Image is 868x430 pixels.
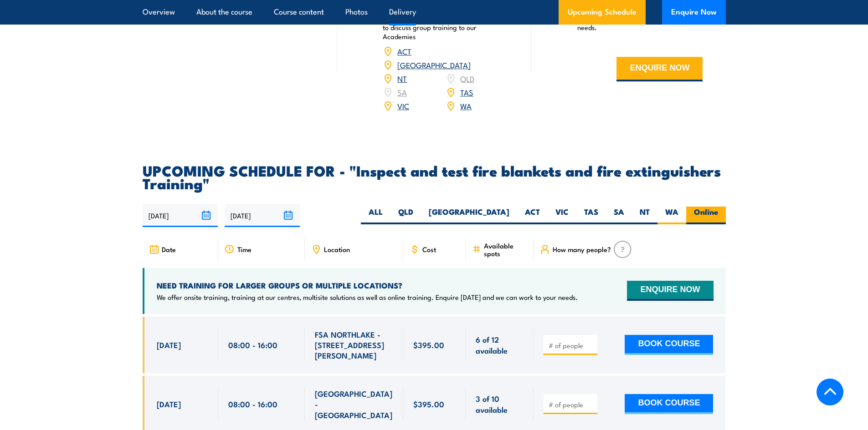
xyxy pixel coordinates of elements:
span: Location [324,245,350,253]
a: VIC [397,100,409,111]
a: TAS [460,86,473,97]
a: NT [397,73,407,84]
a: [GEOGRAPHIC_DATA] [397,59,471,70]
span: Time [237,245,252,253]
input: From date [143,204,218,227]
span: [DATE] [157,339,181,350]
input: To date [225,204,300,227]
input: # of people [549,341,594,350]
p: Book your training now or enquire [DATE] to discuss group training to our Academies [383,14,508,41]
label: WA [657,207,686,224]
label: QLD [390,207,421,224]
button: ENQUIRE NOW [616,57,703,81]
label: [GEOGRAPHIC_DATA] [421,207,517,224]
h2: UPCOMING SCHEDULE FOR - "Inspect and test fire blankets and fire extinguishers Training" [143,164,726,189]
span: [DATE] [157,399,181,409]
button: BOOK COURSE [625,394,713,414]
button: BOOK COURSE [625,335,713,355]
p: We offer onsite training, training at our centres, multisite solutions as well as online training... [157,293,578,302]
span: Available spots [484,242,527,257]
span: 08:00 - 16:00 [228,339,277,350]
button: ENQUIRE NOW [627,281,713,301]
span: [GEOGRAPHIC_DATA] - [GEOGRAPHIC_DATA] [315,388,393,420]
span: $395.00 [413,399,444,409]
span: 6 of 12 available [476,334,524,355]
label: Online [686,207,726,224]
a: WA [460,100,472,111]
h4: NEED TRAINING FOR LARGER GROUPS OR MULTIPLE LOCATIONS? [157,280,578,290]
label: SA [606,207,632,224]
span: How many people? [553,245,611,253]
label: TAS [576,207,606,224]
span: FSA NORTHLAKE - [STREET_ADDRESS][PERSON_NAME] [315,329,393,361]
span: Date [162,245,176,253]
label: ACT [517,207,548,224]
input: # of people [549,400,594,409]
span: 08:00 - 16:00 [228,399,277,409]
label: VIC [548,207,576,224]
label: NT [632,207,657,224]
span: $395.00 [413,339,444,350]
label: ALL [361,207,390,224]
span: Cost [422,245,436,253]
span: 3 of 10 available [476,393,524,415]
a: ACT [397,46,411,56]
